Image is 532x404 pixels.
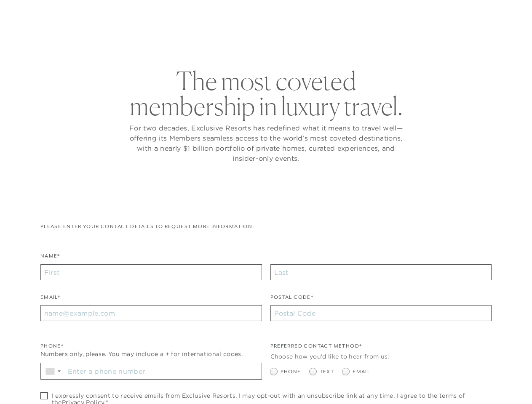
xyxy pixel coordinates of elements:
a: Member Login [446,9,488,17]
p: Please enter your contact details to request more information: [40,223,492,231]
label: Name* [40,252,60,264]
a: Community [311,27,363,51]
h2: The most coveted membership in luxury travel. [127,68,405,119]
div: Numbers only, please. You may include a + for international codes. [40,350,262,359]
span: Phone [281,368,301,376]
label: Postal Code* [270,293,314,306]
p: For two decades, Exclusive Resorts has redefined what it means to travel well—offering its Member... [127,123,405,163]
a: Get Started [22,9,59,17]
div: Choose how you'd like to hear from us: [270,352,492,361]
label: Email* [40,293,60,306]
input: Enter a phone number [65,363,262,379]
a: Membership [246,27,299,51]
input: First [40,264,262,280]
span: Text [320,368,334,376]
span: ▼ [56,369,62,374]
div: Phone* [40,342,262,350]
div: Country Code Selector [41,363,65,379]
input: Last [270,264,492,280]
a: The Collection [169,27,234,51]
input: Postal Code [270,305,492,321]
span: Email [353,368,370,376]
legend: Preferred Contact Method* [270,342,362,354]
input: name@example.com [40,305,262,321]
